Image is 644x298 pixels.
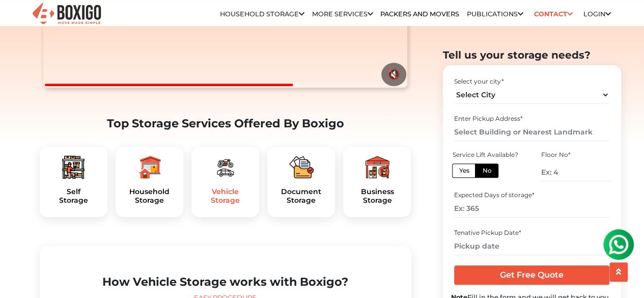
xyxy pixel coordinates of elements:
input: Select Building or Nearest Landmark [454,123,609,141]
div: Enter Pickup Address [454,114,609,123]
h5: Business Storage [351,187,403,205]
h5: Vehicle Storage [200,187,251,205]
input: Ex: 4 [541,163,611,181]
input: Get Free Quote [454,265,609,285]
img: boxigo_packers_and_movers_plan [61,155,86,179]
h2: How Vehicle Storage works with Boxigo? [48,275,403,289]
img: boxigo_packers_and_movers_plan [137,155,161,179]
div: Select your city [454,76,609,86]
a: Publications [467,10,523,18]
input: Ex: 365 [454,200,609,218]
h5: Document Storage [275,187,327,205]
label: No [475,163,498,177]
input: Pickup date [454,237,609,255]
a: VehicleStorage [200,187,251,205]
h5: Household Storage [124,187,175,205]
h2: Tell us your storage needs? [443,49,621,61]
div: Service Lift Available? [452,150,522,159]
div: Expected Days of storage [454,191,609,200]
a: Household Storage [220,10,304,18]
img: boxigo_packers_and_movers_plan [213,155,237,179]
a: HouseholdStorage [124,187,175,205]
img: boxigo_packers_and_movers_plan [289,155,314,179]
div: Tenative Pickup Date [454,228,609,237]
a: Login [583,10,610,18]
button: 🔇 [381,63,406,86]
button: scroll up [609,262,628,282]
h5: Self Storage [48,187,99,205]
a: More services [312,10,373,18]
div: Floor No [541,150,611,159]
img: boxigo_packers_and_movers_plan [365,155,389,179]
a: DocumentStorage [275,187,327,205]
h2: Top Storage Services Offered By Boxigo [40,117,411,130]
img: whatsapp-icon.svg [10,10,31,31]
a: SelfStorage [48,187,99,205]
img: Boxigo [31,2,102,26]
a: Packers and Movers [380,10,459,18]
label: Yes [452,163,475,177]
a: BusinessStorage [351,187,403,205]
a: Contact [530,6,576,22]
